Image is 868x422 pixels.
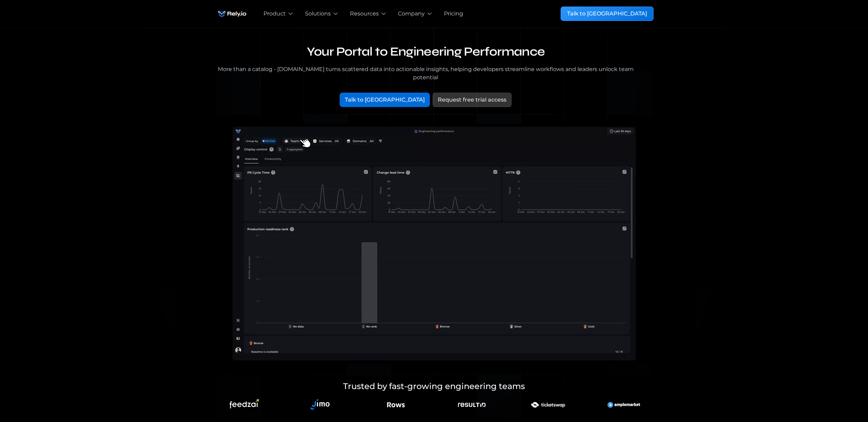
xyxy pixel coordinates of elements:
a: Request free trial access [433,93,512,107]
a: Talk to [GEOGRAPHIC_DATA] [561,7,654,21]
div: Resources [350,10,379,18]
div: Talk to [GEOGRAPHIC_DATA] [345,96,425,104]
a: Talk to [GEOGRAPHIC_DATA] [340,93,430,107]
div: Company [398,10,425,18]
img: An illustration of an explorer using binoculars [457,395,486,414]
img: Rely.io logo [214,7,250,21]
img: An illustration of an explorer using binoculars [608,395,640,414]
div: Solutions [305,10,331,18]
a: Pricing [444,10,463,18]
div: Request free trial access [438,96,506,104]
img: An illustration of an explorer using binoculars [522,395,574,414]
img: An illustration of an explorer using binoculars [230,399,259,411]
div: Product [263,10,286,18]
h1: Your Portal to Engineering Performance [214,44,637,60]
iframe: Chatbot [823,377,858,412]
h5: Trusted by fast-growing engineering teams [283,380,585,392]
img: An illustration of an explorer using binoculars [307,395,333,414]
div: Talk to [GEOGRAPHIC_DATA] [567,10,647,18]
img: An illustration of an explorer using binoculars [386,395,406,414]
a: home [214,7,250,21]
div: More than a catalog - [DOMAIN_NAME] turns scattered data into actionable insights, helping develo... [214,65,637,82]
